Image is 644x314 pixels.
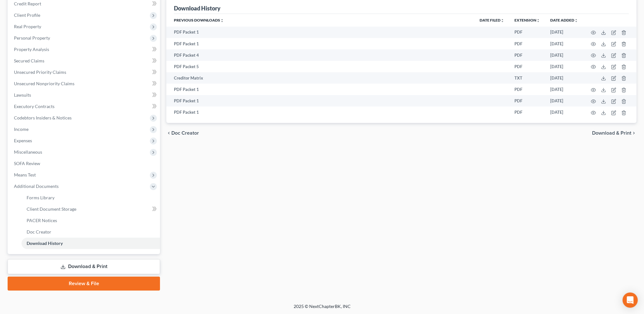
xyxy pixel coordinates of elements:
[622,292,638,308] div: Open Intercom Messenger
[14,35,50,41] span: Personal Property
[166,38,475,49] td: PDF Packet 1
[14,69,66,75] span: Unsecured Priority Claims
[501,19,504,22] i: unfold_more
[14,138,32,143] span: Expenses
[545,38,583,49] td: [DATE]
[545,106,583,118] td: [DATE]
[509,84,545,95] td: PDF
[480,18,504,22] a: Date Filedunfold_more
[22,203,160,215] a: Client Document Storage
[509,61,545,72] td: PDF
[9,67,160,78] a: Unsecured Priority Claims
[14,12,40,18] span: Client Profile
[27,218,57,223] span: PACER Notices
[14,183,59,189] span: Additional Documents
[22,226,160,238] a: Doc Creator
[536,19,540,22] i: unfold_more
[27,195,54,200] span: Forms Library
[14,24,41,29] span: Real Property
[545,27,583,38] td: [DATE]
[14,92,31,98] span: Lawsuits
[166,72,475,84] td: Creditor Matrix
[545,49,583,61] td: [DATE]
[171,131,199,136] span: Doc Creator
[545,84,583,95] td: [DATE]
[592,131,636,136] button: Download & Print chevron_right
[9,44,160,55] a: Property Analysis
[574,19,578,22] i: unfold_more
[592,131,631,136] span: Download & Print
[166,49,475,61] td: PDF Packet 4
[22,192,160,203] a: Forms Library
[509,72,545,84] td: TXT
[14,104,54,109] span: Executory Contracts
[9,55,160,67] a: Secured Claims
[545,72,583,84] td: [DATE]
[509,38,545,49] td: PDF
[27,229,51,234] span: Doc Creator
[166,106,475,118] td: PDF Packet 1
[631,131,636,136] i: chevron_right
[220,19,224,22] i: unfold_more
[166,14,636,118] div: Previous Downloads
[550,18,578,22] a: Date addedunfold_more
[14,126,29,132] span: Income
[514,18,540,22] a: Extensionunfold_more
[509,49,545,61] td: PDF
[22,238,160,249] a: Download History
[166,27,475,38] td: PDF Packet 1
[174,18,224,22] a: Previous Downloadsunfold_more
[14,58,44,63] span: Secured Claims
[9,101,160,112] a: Executory Contracts
[14,115,72,120] span: Codebtors Insiders & Notices
[14,149,42,155] span: Miscellaneous
[14,172,36,177] span: Means Test
[174,4,220,12] div: Download History
[8,277,160,291] a: Review & File
[9,158,160,169] a: SOFA Review
[166,131,171,136] i: chevron_left
[545,61,583,72] td: [DATE]
[509,27,545,38] td: PDF
[14,161,40,166] span: SOFA Review
[22,215,160,226] a: PACER Notices
[8,259,160,274] a: Download & Print
[166,61,475,72] td: PDF Packet 5
[545,95,583,106] td: [DATE]
[166,131,199,136] button: chevron_left Doc Creator
[27,206,76,212] span: Client Document Storage
[509,106,545,118] td: PDF
[14,1,41,6] span: Credit Report
[9,89,160,101] a: Lawsuits
[166,95,475,106] td: PDF Packet 1
[27,240,63,246] span: Download History
[14,47,49,52] span: Property Analysis
[166,84,475,95] td: PDF Packet 1
[14,81,74,86] span: Unsecured Nonpriority Claims
[9,78,160,89] a: Unsecured Nonpriority Claims
[509,95,545,106] td: PDF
